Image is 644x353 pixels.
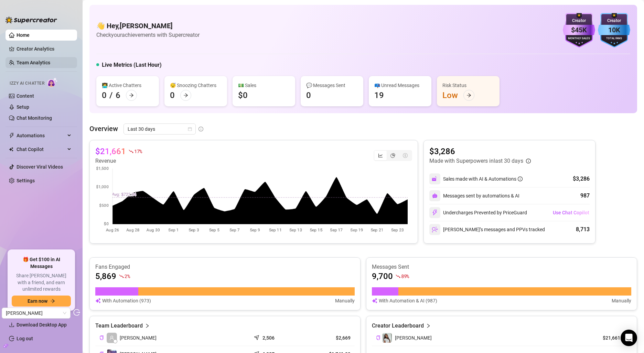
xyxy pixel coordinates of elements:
[95,322,143,330] article: Team Leaderboard
[9,322,14,328] span: download
[145,322,150,330] span: right
[395,335,432,341] span: [PERSON_NAME]
[376,335,380,340] button: Copy Creator ID
[596,334,627,341] article: $21,661.44
[119,274,124,279] span: fall
[432,193,438,199] img: svg%3e
[372,322,424,330] article: Creator Leaderboard
[576,225,590,234] div: 8,713
[170,90,175,101] div: 0
[120,334,157,342] span: [PERSON_NAME]
[563,13,595,47] img: purple-badge-B9DA21FR.svg
[612,297,631,304] article: Manually
[563,25,595,35] div: $45K
[432,210,438,216] img: svg%3e
[17,60,50,65] a: Team Analytics
[580,192,590,200] div: 987
[382,333,392,343] img: Rae
[47,77,58,87] img: AI Chatter
[598,13,630,47] img: blue-badge-DgoSNQY1.svg
[379,297,437,304] article: With Automation & AI (987)
[95,297,101,304] img: svg%3e
[573,175,590,183] div: $3,286
[374,150,412,161] div: segmented control
[254,333,261,340] span: send
[96,21,200,31] h4: 👋 Hey, [PERSON_NAME]
[598,18,630,24] div: Creator
[17,336,33,341] a: Log out
[238,82,290,89] div: 💵 Sales
[17,104,29,110] a: Setup
[403,153,408,158] span: dollar-circle
[429,190,519,201] div: Messages sent by automations & AI
[17,32,30,38] a: Home
[6,308,66,318] span: Rae
[563,18,595,24] div: Creator
[102,297,151,304] article: With Automation (973)
[17,178,35,183] a: Settings
[17,144,65,155] span: Chat Copilot
[306,90,311,101] div: 0
[17,43,72,54] a: Creator Analytics
[99,335,104,340] button: Copy Teammate ID
[17,130,65,141] span: Automations
[95,157,142,165] article: Revenue
[598,25,630,35] div: 10K
[306,82,358,89] div: 💬 Messages Sent
[429,146,531,157] article: $3,286
[17,164,63,170] a: Discover Viral Videos
[9,147,13,152] img: Chat Copilot
[372,263,631,271] article: Messages Sent
[9,133,14,138] span: thunderbolt
[17,322,67,328] span: Download Desktop App
[134,148,142,154] span: 17 %
[170,82,222,89] div: 😴 Snoozing Chatters
[396,274,400,279] span: fall
[95,263,355,271] article: Fans Engaged
[28,298,47,304] span: Earn now
[12,272,71,293] span: Share [PERSON_NAME] with a friend, and earn unlimited rewards
[401,273,409,279] span: 89 %
[129,149,133,154] span: fall
[116,90,120,101] div: 6
[429,224,545,235] div: [PERSON_NAME]’s messages and PPVs tracked
[6,17,57,23] img: logo-BBDzfeDw.svg
[198,127,203,131] span: info-circle
[73,309,80,316] span: logout
[102,82,153,89] div: 👩‍💻 Active Chatters
[376,335,380,340] span: copy
[102,61,162,69] h5: Live Metrics (Last Hour)
[335,297,355,304] article: Manually
[466,93,471,98] span: arrow-right
[378,153,383,158] span: line-chart
[188,127,192,131] span: calendar
[262,334,275,341] article: 2,506
[128,124,192,134] span: Last 30 days
[372,297,377,304] img: svg%3e
[390,153,395,158] span: pie-chart
[429,207,527,218] div: Undercharges Prevented by PriceGuard
[95,271,116,282] article: 5,869
[553,210,589,215] span: Use Chat Copilot
[12,296,71,307] button: Earn nowarrow-right
[429,157,523,165] article: Made with Superpowers in last 30 days
[125,273,130,279] span: 2 %
[129,93,134,98] span: arrow-right
[374,82,426,89] div: 📪 Unread Messages
[109,335,114,340] span: user
[3,343,8,348] span: build
[432,226,438,233] img: svg%3e
[12,256,71,270] span: 🎁 Get $100 in AI Messages
[50,299,55,303] span: arrow-right
[432,176,438,182] img: svg%3e
[518,176,523,181] span: info-circle
[183,93,188,98] span: arrow-right
[526,159,531,163] span: info-circle
[89,124,118,134] article: Overview
[372,271,393,282] article: 9,700
[621,330,637,346] div: Open Intercom Messenger
[443,175,523,183] div: Sales made with AI & Automations
[563,36,595,41] div: Monthly Sales
[238,90,248,101] div: $0
[17,93,34,99] a: Content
